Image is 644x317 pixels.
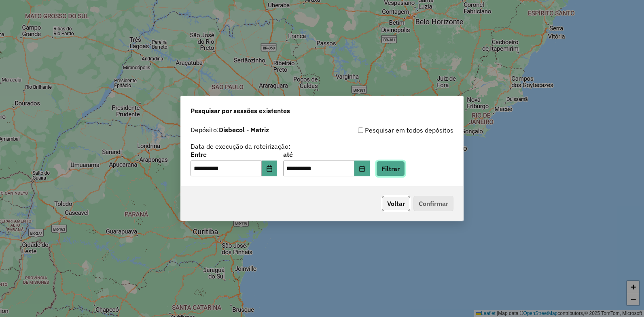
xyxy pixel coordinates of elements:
[322,125,453,135] div: Pesquisar em todos depósitos
[219,126,269,134] strong: Disbecol - Matriz
[191,125,269,135] label: Depósito:
[191,106,290,116] span: Pesquisar por sessões existentes
[382,196,410,211] button: Voltar
[283,150,369,159] label: até
[376,161,405,176] button: Filtrar
[262,161,277,177] button: Choose Date
[191,150,277,159] label: Entre
[354,161,370,177] button: Choose Date
[191,141,290,151] label: Data de execução da roteirização:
